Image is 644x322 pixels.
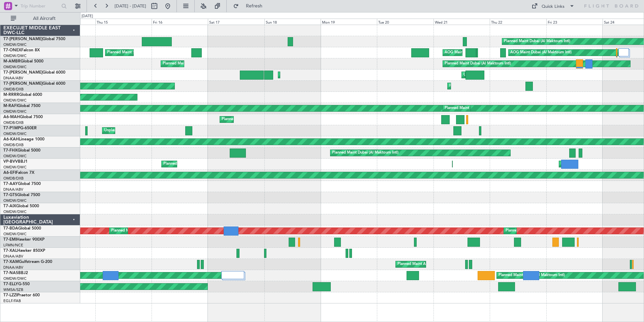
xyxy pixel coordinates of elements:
div: Planned Maint Dubai (Al Maktoum Intl) [445,59,511,69]
span: T7-[PERSON_NAME] [3,71,42,75]
a: T7-LZZIPraetor 600 [3,293,40,297]
span: T7-EMI [3,238,17,242]
span: T7-XAM [3,260,19,264]
a: VP-BVVBBJ1 [3,160,28,164]
div: Sat 17 [208,19,264,25]
div: Fri 16 [152,19,208,25]
a: OMDW/DWC [3,232,27,237]
span: All Aircraft [18,16,71,21]
a: DNAA/ABV [3,76,23,81]
span: A6-MAH [3,115,20,119]
div: Planned Maint Dubai (Al Maktoum Intl) [561,159,627,169]
a: T7-NASBBJ2 [3,271,28,275]
a: T7-P1MPG-650ER [3,126,37,130]
div: Planned Maint Abuja ([PERSON_NAME] Intl) [397,259,473,269]
input: Trip Number [21,1,59,11]
span: T7-FHX [3,149,18,153]
div: Quick Links [542,3,565,10]
a: M-AMBRGlobal 5000 [3,59,43,63]
div: Sun 18 [264,19,321,25]
a: T7-AIXGlobal 5000 [3,204,39,208]
span: M-RRRR [3,93,19,97]
div: Planned Maint [GEOGRAPHIC_DATA] ([GEOGRAPHIC_DATA] Intl) [222,114,334,125]
div: Planned Maint Dubai (Al Maktoum Intl) [504,36,570,47]
a: OMDW/DWC [3,209,27,214]
div: Planned Maint Dubai (Al Maktoum Intl) [506,226,572,236]
div: Tue 20 [377,19,433,25]
a: T7-ELLYG-550 [3,282,30,286]
a: OMDW/DWC [3,42,27,47]
button: Quick Links [528,1,578,11]
span: T7-AAY [3,182,18,186]
a: T7-[PERSON_NAME]Global 6000 [3,71,65,75]
a: OMDB/DXB [3,120,24,125]
a: EGLF/FAB [3,298,21,303]
button: All Aircraft [7,13,73,24]
a: OMDW/DWC [3,98,27,103]
span: T7-LZZI [3,293,17,297]
div: [DATE] [82,14,93,19]
a: OMDB/DXB [3,142,24,147]
a: A6-KAHLineage 1000 [3,137,44,141]
span: T7-[PERSON_NAME] [3,82,42,86]
a: A6-EFIFalcon 7X [3,171,34,175]
a: OMDW/DWC [3,165,27,170]
a: DNAA/ABV [3,254,23,259]
span: T7-ELLY [3,282,18,286]
a: M-RAFIGlobal 7500 [3,104,40,108]
a: M-RRRRGlobal 6000 [3,93,42,97]
div: Planned Maint Dubai (Al Maktoum Intl) [163,159,230,169]
a: OMDW/DWC [3,154,27,159]
a: OMDW/DWC [3,64,27,70]
div: Fri 23 [546,19,603,25]
button: Refresh [230,1,270,11]
a: DNAA/ABV [3,187,23,192]
span: T7-BDA [3,226,18,231]
div: Planned Maint Dubai (Al Maktoum Intl) [445,103,511,113]
span: T7-P1MP [3,126,20,130]
div: Wed 21 [433,19,490,25]
div: Planned Maint Dubai (Al Maktoum Intl) [111,226,178,236]
span: T7-GTS [3,193,17,197]
a: T7-[PERSON_NAME]Global 6000 [3,82,65,86]
a: A6-MAHGlobal 7500 [3,115,43,119]
span: A6-EFI [3,171,16,175]
a: LFMN/NCE [3,243,23,248]
div: Unplanned Maint Nice ([GEOGRAPHIC_DATA]) [104,126,184,136]
span: T7-AIX [3,204,16,208]
a: OMDW/DWC [3,53,27,58]
div: Mon 19 [321,19,377,25]
div: Thu 15 [95,19,152,25]
div: Planned Maint Dubai (Al Maktoum Intl) [163,59,229,69]
div: Planned Maint [GEOGRAPHIC_DATA] ([GEOGRAPHIC_DATA] Intl) [449,81,562,91]
div: AOG Maint Paris ([GEOGRAPHIC_DATA]) [445,48,515,58]
span: [DATE] - [DATE] [115,3,146,9]
a: T7-XAMGulfstream G-200 [3,260,52,264]
span: M-RAFI [3,104,18,108]
a: T7-[PERSON_NAME]Global 7500 [3,37,65,41]
span: M-AMBR [3,59,21,63]
a: T7-XALHawker 850XP [3,249,45,253]
a: T7-FHXGlobal 5000 [3,149,40,153]
div: Planned Maint Scottsdale [107,48,151,58]
div: Unplanned Maint [GEOGRAPHIC_DATA] (Al Maktoum Intl) [463,70,563,80]
a: OMDW/DWC [3,198,27,203]
div: Planned Maint Dubai (Al Maktoum Intl) [332,148,398,158]
a: T7-EMIHawker 900XP [3,238,44,242]
a: OMDW/DWC [3,131,27,136]
a: T7-GTSGlobal 7500 [3,193,40,197]
a: OMDW/DWC [3,276,27,281]
a: OMDB/DXB [3,87,24,92]
span: T7-XAL [3,249,17,253]
a: OMDB/DXB [3,176,24,181]
span: VP-BVV [3,160,18,164]
div: AOG Maint Dubai (Al Maktoum Intl) [510,48,572,58]
a: T7-ONEXFalcon 8X [3,48,40,52]
span: T7-NAS [3,271,18,275]
a: T7-AAYGlobal 7500 [3,182,41,186]
a: T7-BDAGlobal 5000 [3,226,41,231]
span: T7-ONEX [3,48,21,52]
a: WMSA/SZB [3,287,23,292]
a: DNAA/ABV [3,265,23,270]
span: T7-[PERSON_NAME] [3,37,42,41]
